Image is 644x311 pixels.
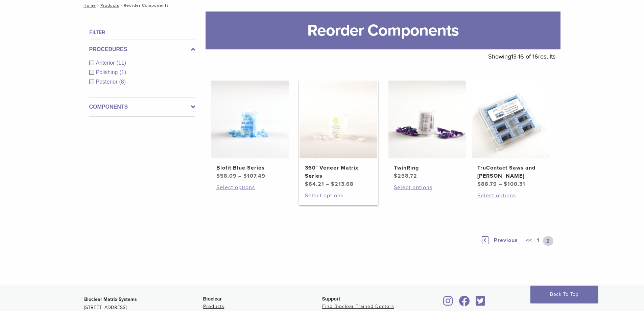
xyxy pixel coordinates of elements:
span: Support [322,296,340,302]
img: 360° Veneer Matrix Series [300,81,377,158]
strong: Bioclear Matrix Systems [84,296,137,302]
a: Select options for “TruContact Saws and Sanders” [477,192,544,200]
a: 2 [543,236,553,246]
h2: 360° Veneer Matrix Series [305,164,372,180]
img: TruContact Saws and Sanders [472,81,550,158]
span: – [326,181,329,187]
a: 1 [535,236,541,246]
a: 360° Veneer Matrix Series360° Veneer Matrix Series [299,81,378,188]
a: Products [100,3,119,8]
a: Select options for “Biofit Blue Series” [216,183,283,192]
span: 13-16 of 16 [511,53,538,60]
a: Home [81,3,96,8]
a: Biofit Blue SeriesBiofit Blue Series [211,81,289,180]
a: Find Bioclear Trained Doctors [322,304,394,309]
p: Showing results [488,49,555,64]
a: TruContact Saws and SandersTruContact Saws and [PERSON_NAME] [472,81,550,188]
span: – [238,173,242,179]
span: $ [477,181,481,187]
h2: TruContact Saws and [PERSON_NAME] [477,164,544,180]
img: TwinRing [388,81,466,158]
bdi: 58.09 [216,173,237,179]
span: Posterior [96,79,119,85]
span: (11) [117,60,126,66]
span: (8) [119,79,126,85]
a: TwinRingTwinRing $258.72 [388,81,467,180]
a: Select options for “TwinRing” [394,183,461,192]
a: Bioclear [441,300,455,307]
label: Components [89,103,195,111]
a: Select options for “360° Veneer Matrix Series” [305,192,372,200]
a: << [525,236,533,246]
bdi: 213.68 [331,181,354,187]
span: Polishing [96,69,120,75]
label: Procedures [89,45,195,53]
span: $ [216,173,220,179]
img: Biofit Blue Series [211,81,289,158]
a: Products [203,304,224,309]
a: Bioclear [457,300,472,307]
span: / [96,4,100,7]
a: Bioclear [474,300,488,307]
span: $ [394,173,398,179]
h2: Biofit Blue Series [216,164,283,172]
h4: Filter [89,28,195,37]
span: Previous [494,237,518,244]
span: $ [504,181,507,187]
span: / [119,4,124,7]
span: $ [331,181,335,187]
span: $ [243,173,247,179]
span: Bioclear [203,296,222,302]
bdi: 100.31 [504,181,525,187]
span: (1) [119,69,126,75]
h1: Reorder Components [206,12,560,49]
bdi: 88.79 [477,181,497,187]
bdi: 258.72 [394,173,417,179]
bdi: 64.21 [305,181,324,187]
a: Back To Top [530,286,598,303]
h2: TwinRing [394,164,461,172]
bdi: 107.49 [243,173,265,179]
span: Anterior [96,60,117,66]
span: $ [305,181,309,187]
span: – [499,181,502,187]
